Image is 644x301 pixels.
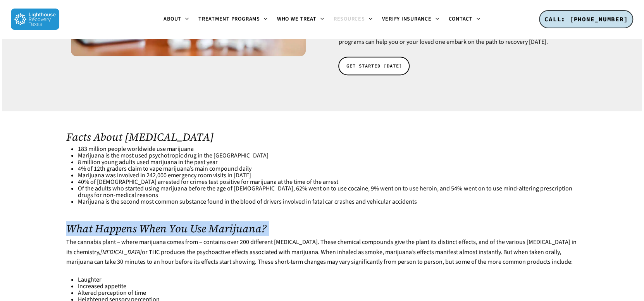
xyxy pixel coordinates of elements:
[78,166,577,172] li: 4% of 12th graders claim to vape marijuana’s main compound daily
[334,15,365,23] span: Resources
[78,283,577,290] li: Increased appetite
[78,152,577,159] li: Marijuana is the most used psychotropic drug in the [GEOGRAPHIC_DATA]
[382,15,431,23] span: Verify Insurance
[329,16,377,22] a: Resources
[78,185,577,199] li: Of the adults who started using marijuana before the age of [DEMOGRAPHIC_DATA], 62% went on to us...
[78,159,577,166] li: 8 million young adults used marijuana in the past year
[338,57,410,75] a: GET STARTED [DATE]
[544,15,628,23] span: CALL: [PHONE_NUMBER]
[78,179,577,185] li: 40% of [DEMOGRAPHIC_DATA] arrested for crimes test positive for marijuana at the time of the arrest
[78,277,577,283] li: Laughter
[66,237,577,277] p: The cannabis plant – where marijuana comes from – contains over 200 different [MEDICAL_DATA]. The...
[78,199,577,205] li: Marijuana is the second most common substance found in the blood of drivers involved in fatal car...
[277,15,317,23] span: Who We Treat
[66,131,577,143] h2: Facts About [MEDICAL_DATA]
[444,16,485,22] a: Contact
[78,172,577,179] li: Marijuana was involved in 242,000 emergency room visits in [DATE]
[272,16,329,22] a: Who We Treat
[194,16,272,22] a: Treatment Programs
[159,16,194,22] a: About
[66,222,577,235] h2: What Happens When You Use Marijuana?
[78,145,194,153] a: 183 million people worldwide use marijuana
[164,15,181,23] span: About
[346,62,402,70] span: GET STARTED [DATE]
[377,16,444,22] a: Verify Insurance
[448,15,472,23] span: Contact
[100,248,142,256] a: [MEDICAL_DATA]
[539,10,633,29] a: CALL: [PHONE_NUMBER]
[198,15,260,23] span: Treatment Programs
[78,290,577,296] li: Altered perception of time
[11,9,59,30] img: Lighthouse Recovery Texas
